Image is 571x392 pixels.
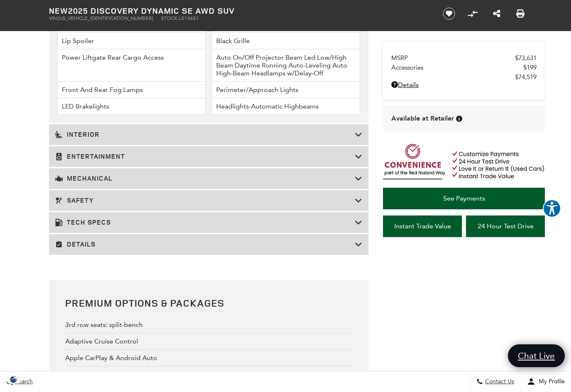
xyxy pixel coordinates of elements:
h3: Details [55,240,355,249]
li: Headlights-Automatic Highbeams [212,98,360,115]
span: Available at Retailer [391,114,454,123]
a: Instant Trade Value [383,215,462,237]
span: Stock: [161,15,179,21]
span: [US_VEHICLE_IDENTIFICATION_NUMBER] [58,15,153,21]
h3: Interior [55,131,355,139]
iframe: YouTube video player [383,241,545,372]
span: Contact Us [483,378,514,385]
button: Compare Vehicle [466,7,479,20]
strong: New [49,5,68,16]
h3: Mechanical [55,174,355,183]
span: Instant Trade Value [394,222,451,230]
span: L513651 [179,15,199,21]
div: All Wheel Drive [65,366,353,383]
span: VIN: [49,15,58,21]
li: Front And Rear Fog Lamps [57,82,206,98]
div: Vehicle is in stock and ready for immediate delivery. Due to demand, availability is subject to c... [456,116,462,122]
button: Save vehicle [440,7,458,20]
a: Details [391,81,537,89]
h3: Entertainment [55,152,355,161]
a: Print this New 2025 Discovery Dynamic SE AWD SUV [516,9,525,19]
a: Accessories $199 [391,64,537,71]
span: See Payments [443,194,485,202]
li: Black Grille [212,33,360,49]
span: $73,631 [515,54,537,62]
a: See Payments [383,188,545,209]
li: Perimeter/Approach Lights [212,82,360,98]
span: $199 [523,64,537,71]
span: 24 Hour Test Drive [478,222,534,230]
h3: Safety [55,196,355,205]
aside: Accessibility Help Desk [543,199,561,219]
button: Explore your accessibility options [543,199,561,218]
div: Adaptive Cruise Control [65,333,353,350]
div: Apple CarPlay & Android Auto [65,350,353,366]
h1: 2025 Discovery Dynamic SE AWD SUV [49,6,429,15]
a: $74,519 [391,73,537,81]
li: Auto On/Off Projector Beam Led Low/High Beam Daytime Running Auto-Leveling Auto High-Beam Headlam... [212,49,360,82]
div: Privacy Settings [4,375,23,384]
button: Open user profile menu [521,371,571,392]
li: Power Liftgate Rear Cargo Access [57,49,206,82]
span: Accessories [391,64,523,71]
span: MSRP [391,54,515,62]
a: Share this New 2025 Discovery Dynamic SE AWD SUV [493,9,500,19]
div: 3rd row seats: split-bench [65,317,353,333]
h3: Tech Specs [55,218,355,227]
h2: Premium Options & Packages [65,295,353,310]
li: Lip Spoiler [57,33,206,49]
a: MSRP $73,631 [391,54,537,62]
span: My Profile [535,378,565,385]
li: LED Brakelights [57,98,206,115]
span: $74,519 [515,73,537,81]
span: Chat Live [514,350,559,361]
a: Chat Live [508,344,565,367]
a: 24 Hour Test Drive [466,215,545,237]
